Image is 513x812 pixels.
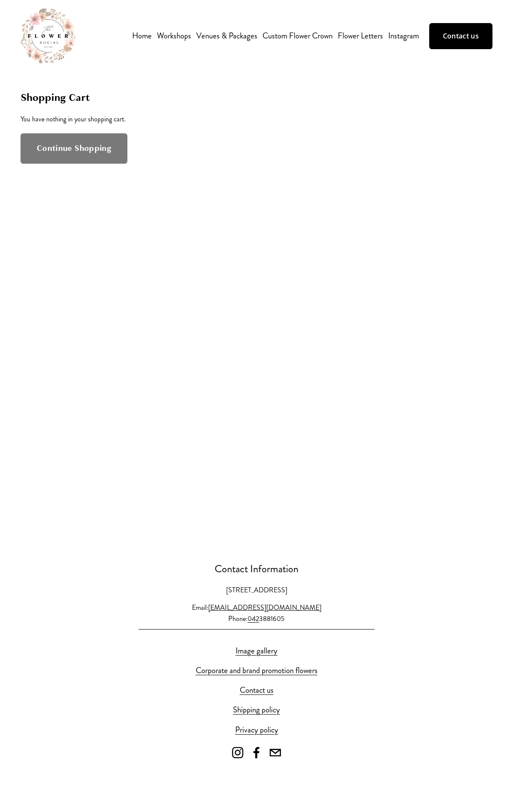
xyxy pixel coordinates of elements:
p: You have nothing in your shopping cart. [21,115,492,124]
p: [STREET_ADDRESS] [21,585,492,596]
a: Contact us [240,684,274,697]
a: theflowersocial@outlook.com [269,747,281,759]
a: Instagram [388,29,419,43]
a: Venues & Packages [196,29,257,43]
a: instagram-unauth [232,747,244,759]
a: Flower Letters [338,29,383,43]
a: facebook-unauth [251,747,262,759]
a: folder dropdown [157,29,191,43]
a: Shipping policy [233,703,280,716]
span: Workshops [157,29,191,42]
a: Contact us [429,23,492,49]
a: Continue Shopping [21,133,127,164]
a: 042 [248,613,259,624]
a: Home [132,29,152,43]
p: Email: Phone: 3881605 [21,602,492,624]
a: Privacy policy [235,724,278,736]
a: Image gallery [236,644,277,657]
a: Corporate and brand promotion flowers [196,664,318,677]
img: The Flower Social [21,9,75,63]
span: [EMAIL_ADDRESS][DOMAIN_NAME] [208,603,321,612]
h2: Shopping Cart [21,93,492,103]
a: Custom Flower Crown [262,29,333,43]
p: Contact Information [21,561,492,577]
